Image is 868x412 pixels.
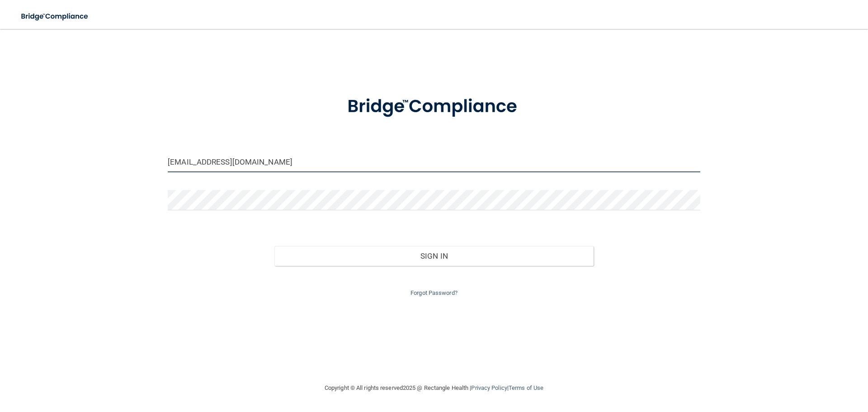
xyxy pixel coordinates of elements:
[274,246,594,266] button: Sign In
[168,152,700,172] input: Email
[509,384,543,391] a: Terms of Use
[14,7,97,26] img: bridge_compliance_login_screen.278c3ca4.svg
[410,289,458,296] a: Forgot Password?
[269,374,599,403] div: Copyright © All rights reserved 2025 @ Rectangle Health | |
[712,348,857,384] iframe: Drift Widget Chat Controller
[471,384,507,391] a: Privacy Policy
[329,83,539,130] img: bridge_compliance_login_screen.278c3ca4.svg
